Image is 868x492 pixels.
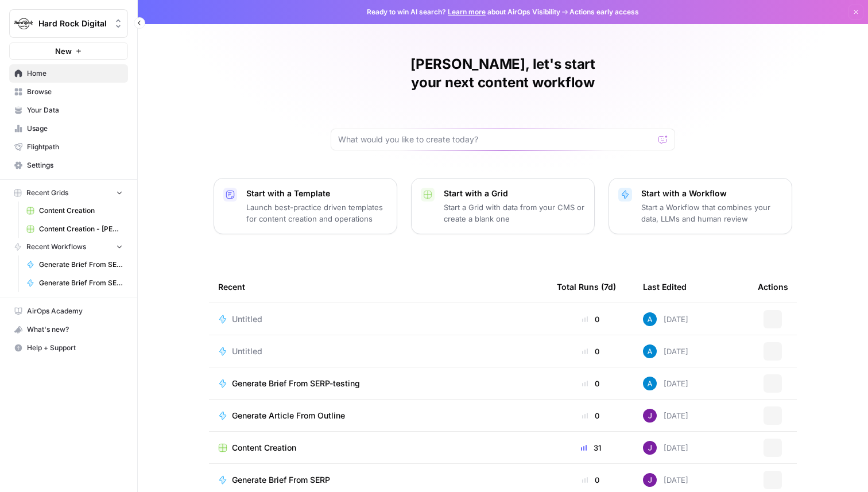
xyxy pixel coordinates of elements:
[38,18,108,29] span: Hard Rock Digital
[643,344,657,358] img: o3cqybgnmipr355j8nz4zpq1mc6x
[557,442,625,454] div: 31
[557,271,616,303] div: Total Runs (7d)
[9,320,128,339] button: What's new?
[448,7,486,16] a: Learn more
[643,377,688,390] div: [DATE]
[9,9,128,38] button: Workspace: Hard Rock Digital
[232,346,262,357] span: Untitled
[27,68,123,79] span: Home
[39,278,123,288] span: Generate Brief From SERP-testing
[643,312,688,326] div: [DATE]
[218,442,538,454] a: Content Creation
[21,202,128,220] a: Content Creation
[557,313,625,325] div: 0
[232,313,262,325] span: Untitled
[27,306,123,316] span: AirOps Academy
[55,45,72,57] span: New
[39,259,123,270] span: Generate Brief From SERP
[444,202,585,224] p: Start a Grid with data from your CMS or create a blank one
[9,138,128,156] a: Flightpath
[27,105,123,115] span: Your Data
[557,474,625,486] div: 0
[758,271,788,303] div: Actions
[21,220,128,238] a: Content Creation - [PERSON_NAME]
[9,83,128,101] a: Browse
[9,101,128,119] a: Your Data
[557,346,625,357] div: 0
[411,178,595,234] button: Start with a GridStart a Grid with data from your CMS or create a blank one
[641,188,782,199] p: Start with a Workflow
[643,312,657,326] img: o3cqybgnmipr355j8nz4zpq1mc6x
[26,188,68,198] span: Recent Grids
[643,473,657,487] img: nj1ssy6o3lyd6ijko0eoja4aphzn
[9,42,128,60] button: New
[27,160,123,171] span: Settings
[232,442,296,454] span: Content Creation
[218,378,538,389] a: Generate Brief From SERP-testing
[609,178,792,234] button: Start with a WorkflowStart a Workflow that combines your data, LLMs and human review
[9,64,128,83] a: Home
[557,410,625,421] div: 0
[643,409,657,423] img: nj1ssy6o3lyd6ijko0eoja4aphzn
[232,474,330,486] span: Generate Brief From SERP
[643,271,687,303] div: Last Edited
[569,7,639,17] span: Actions early access
[39,224,123,234] span: Content Creation - [PERSON_NAME]
[232,378,360,389] span: Generate Brief From SERP-testing
[338,134,654,145] input: What would you like to create today?
[13,13,34,34] img: Hard Rock Digital Logo
[643,344,688,358] div: [DATE]
[21,255,128,274] a: Generate Brief From SERP
[557,378,625,389] div: 0
[218,346,538,357] a: Untitled
[643,377,657,390] img: o3cqybgnmipr355j8nz4zpq1mc6x
[218,271,538,303] div: Recent
[10,321,127,338] div: What's new?
[331,55,675,92] h1: [PERSON_NAME], let's start your next content workflow
[27,87,123,97] span: Browse
[232,410,345,421] span: Generate Article From Outline
[9,302,128,320] a: AirOps Academy
[643,441,688,455] div: [DATE]
[9,238,128,255] button: Recent Workflows
[27,123,123,134] span: Usage
[9,184,128,202] button: Recent Grids
[218,474,538,486] a: Generate Brief From SERP
[643,441,657,455] img: nj1ssy6o3lyd6ijko0eoja4aphzn
[444,188,585,199] p: Start with a Grid
[641,202,782,224] p: Start a Workflow that combines your data, LLMs and human review
[9,119,128,138] a: Usage
[9,339,128,357] button: Help + Support
[643,473,688,487] div: [DATE]
[21,274,128,292] a: Generate Brief From SERP-testing
[246,202,387,224] p: Launch best-practice driven templates for content creation and operations
[9,156,128,175] a: Settings
[26,242,86,252] span: Recent Workflows
[246,188,387,199] p: Start with a Template
[218,313,538,325] a: Untitled
[27,343,123,353] span: Help + Support
[218,410,538,421] a: Generate Article From Outline
[643,409,688,423] div: [DATE]
[39,206,123,216] span: Content Creation
[367,7,560,17] span: Ready to win AI search? about AirOps Visibility
[27,142,123,152] span: Flightpath
[214,178,397,234] button: Start with a TemplateLaunch best-practice driven templates for content creation and operations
